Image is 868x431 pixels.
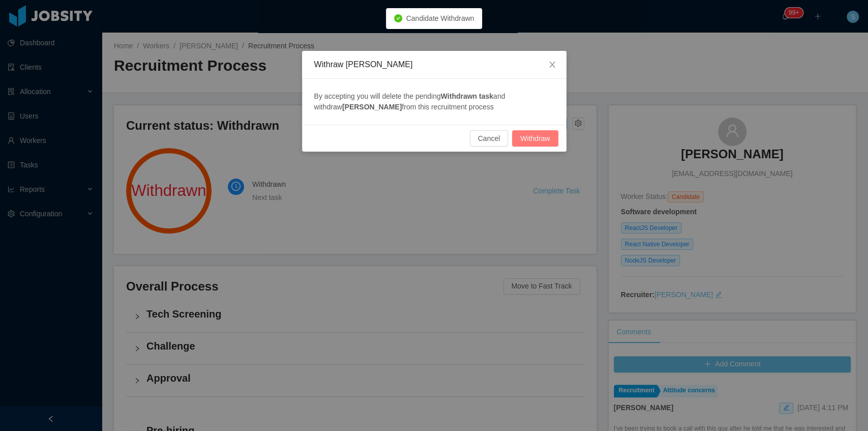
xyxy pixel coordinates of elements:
button: Withdraw [512,130,558,147]
strong: Withdrawn task [441,92,493,100]
span: from this recruitment process [402,103,494,111]
strong: [PERSON_NAME] [342,103,402,111]
button: Close [538,51,566,79]
button: Cancel [470,130,508,147]
span: Candidate Withdrawn [406,14,474,22]
i: icon: check-circle [394,14,402,22]
div: Withraw [PERSON_NAME] [314,59,554,70]
span: By accepting you will delete the pending [314,92,441,100]
i: icon: close [548,61,556,69]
